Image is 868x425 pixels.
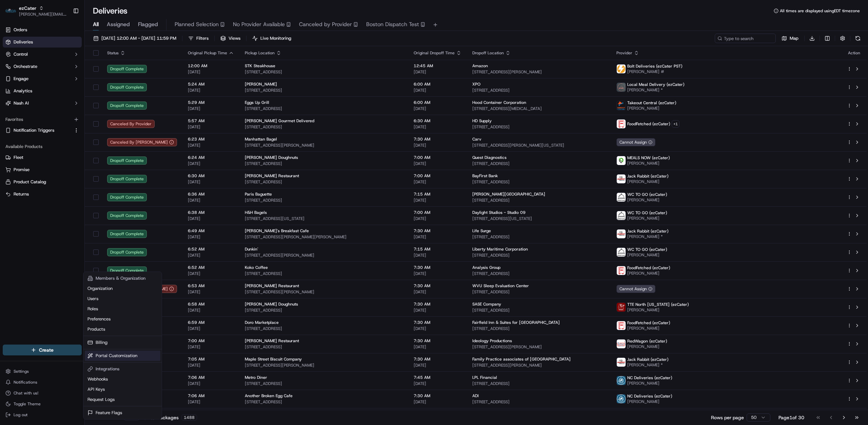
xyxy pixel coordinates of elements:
a: Users [85,294,160,304]
input: Got a question? Start typing here... [18,44,122,51]
a: Powered byPylon [48,115,82,120]
div: 💻 [57,99,63,105]
div: Start new chat [23,65,111,72]
img: Nash [7,7,20,20]
button: Start new chat [115,67,123,75]
a: Request Logs [85,394,160,405]
a: Billing [85,337,160,348]
span: Pylon [67,115,82,120]
span: Knowledge Base [14,98,52,105]
p: Welcome 👋 [7,27,123,38]
a: 💻API Documentation [55,96,112,108]
a: API Keys [85,384,160,394]
div: We're available if you need us! [23,72,86,77]
a: Feature Flags [85,408,160,418]
a: Portal Customization [85,351,160,361]
div: 📗 [7,99,12,105]
div: Integrations [85,364,160,374]
a: Organization [85,283,160,294]
a: Preferences [85,314,160,324]
span: API Documentation [64,98,109,105]
a: Webhooks [85,374,160,384]
a: Products [85,324,160,334]
img: 1736555255976-a54dd68f-1ca7-489b-9aae-adbdc363a1c4 [7,65,19,77]
a: Roles [85,304,160,314]
a: 📗Knowledge Base [4,96,55,108]
div: Members & Organization [85,273,160,283]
